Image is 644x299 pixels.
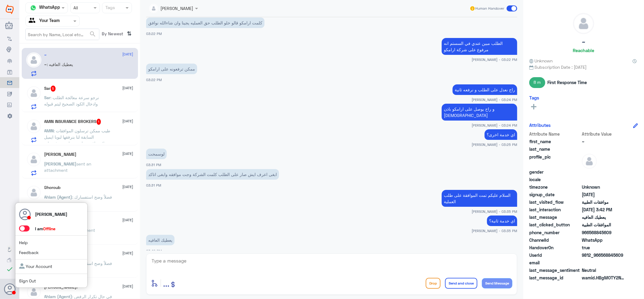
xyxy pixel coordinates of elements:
span: 03:22 PM [146,78,162,82]
h6: Tags [529,95,539,100]
img: defaultAdmin.png [26,185,41,200]
span: true [582,244,626,251]
span: الموافقات الطبية [582,222,626,228]
span: last_message [529,214,581,220]
p: 21/9/2025, 3:42 PM [146,235,175,245]
span: [PERSON_NAME] - 03:24 PM [472,97,517,102]
span: 8 m [529,77,545,88]
span: last_interaction [529,206,581,213]
span: : فضلاً وضح استفسارك [72,261,112,266]
span: [PERSON_NAME] - 03:22 PM [472,57,517,62]
button: Drop [426,278,441,289]
span: timezone [529,184,581,190]
span: [PERSON_NAME] - 03:35 PM [472,209,517,214]
span: 03:42 PM [146,249,162,253]
p: 21/9/2025, 3:35 PM [442,190,517,207]
span: ... [163,278,169,288]
span: [DATE] [123,217,133,223]
span: [DATE] [123,151,133,156]
img: defaultAdmin.png [26,86,41,101]
span: : يعطيك العافيه [47,62,73,67]
span: [DATE] [123,184,133,190]
span: UserId [529,252,581,258]
p: 21/9/2025, 3:24 PM [442,104,517,121]
span: 5 [51,86,56,92]
span: Unknown [582,184,626,190]
i: check [6,266,13,273]
span: last_visited_flow [529,199,581,205]
span: Subscription Date : [DATE] [529,64,638,70]
span: 2025-09-21T12:42:24.833Z [582,206,626,213]
i: ⇅ [127,29,132,39]
span: Offline [43,226,56,231]
h5: ~ [582,39,585,46]
span: By Newest [99,29,125,41]
span: [PERSON_NAME] - 03:24 PM [472,123,517,128]
span: موافقات الطبية [582,199,626,205]
a: Sign Out [19,278,36,283]
span: Attribute Value [582,131,626,137]
span: 0 [582,267,626,273]
button: ... [163,276,169,290]
p: 21/9/2025, 3:24 PM [453,84,517,95]
span: wamid.HBgMOTY2NTY4ODQ1NjA5FQIAEhgUM0E5NzRFNTk4RUYyODRCQzA5NjcA [582,275,626,281]
span: 03:31 PM [146,163,161,167]
span: gender [529,169,581,175]
button: search [89,29,96,39]
span: first_name [529,138,581,145]
span: profile_pic [529,154,581,168]
span: First Response Time [547,79,587,86]
span: AMIN [44,128,54,133]
span: null [582,176,626,183]
img: yourTeam.svg [29,17,38,26]
span: [DATE] [123,52,133,57]
span: phone_number [529,229,581,236]
span: null [582,169,626,175]
img: whatsapp.png [29,3,38,12]
p: 21/9/2025, 3:31 PM [146,149,167,159]
span: signup_date [529,191,581,198]
p: 21/9/2025, 3:31 PM [146,169,279,180]
img: Widebot Logo [6,5,14,14]
span: [DATE] [123,118,133,124]
button: Send Message [482,278,512,288]
h6: Attributes [529,122,551,128]
span: 966568845609 [582,229,626,236]
a: Feedback [19,250,39,255]
span: Unknown [529,58,553,64]
span: 03:22 PM [146,32,162,36]
h5: ~ [44,52,47,58]
span: 2 [582,237,626,243]
h5: Ghoroub [44,185,61,190]
img: defaultAdmin.png [573,13,594,34]
span: Attribute Name [529,131,581,137]
img: defaultAdmin.png [26,152,41,167]
button: Send and close [445,278,477,289]
span: 1 [97,119,101,125]
span: [DATE] [123,250,133,256]
span: null [582,260,626,266]
h6: Reachable [573,48,594,53]
span: ~ [582,138,626,145]
span: last_clicked_button [529,222,581,228]
span: last_message_sentiment [529,267,581,273]
span: locale [529,176,581,183]
span: last_name [529,146,581,152]
span: 03:31 PM [146,183,161,187]
a: Help [19,240,28,245]
span: [DATE] [123,284,133,289]
span: يعطيك العافيه [582,214,626,220]
span: I am [35,226,56,231]
span: : نرجو سرعة معالجة الطلب وادخال الكود الصحيح ليتم قبوله [44,95,99,106]
p: 21/9/2025, 3:22 PM [146,17,264,28]
span: [DATE] [123,85,133,91]
span: HandoverOn [529,244,581,251]
p: 21/9/2025, 3:25 PM [485,129,517,140]
h5: Ali [44,152,77,157]
span: : فضلاً وضح استفسارك [72,194,112,200]
div: Tags [104,4,115,12]
span: 2024-11-27T09:59:17.888Z [582,191,626,198]
span: [PERSON_NAME] - 03:25 PM [472,142,517,147]
span: Ahlam (Agent) [44,294,72,299]
a: Your Account [19,264,52,269]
